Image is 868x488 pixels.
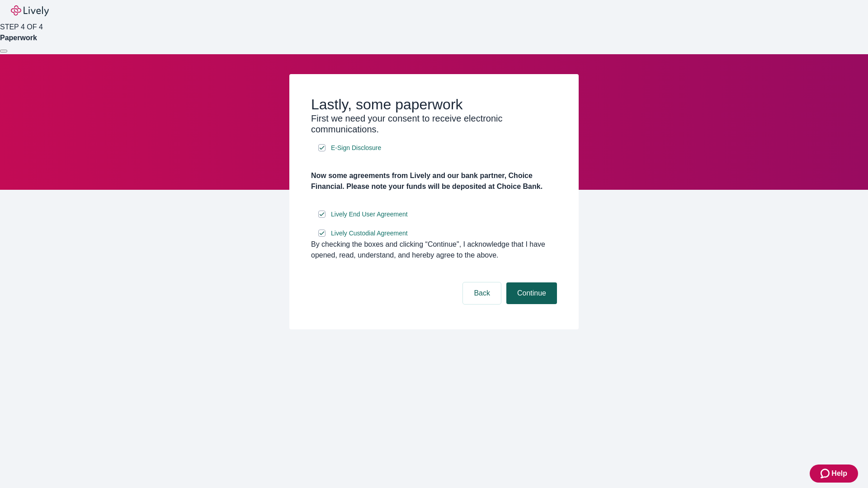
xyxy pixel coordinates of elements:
a: e-sign disclosure document [329,228,410,239]
img: Lively [11,5,49,16]
a: e-sign disclosure document [329,209,410,220]
h3: First we need your consent to receive electronic communications. [311,113,557,135]
button: Zendesk support iconHelp [810,465,858,483]
span: E-Sign Disclosure [331,143,381,153]
button: Continue [506,282,557,304]
span: Help [831,468,847,479]
h4: Now some agreements from Lively and our bank partner, Choice Financial. Please note your funds wi... [311,170,557,192]
a: e-sign disclosure document [329,142,383,154]
h2: Lastly, some paperwork [311,96,557,113]
span: Lively Custodial Agreement [331,229,408,238]
svg: Zendesk support icon [821,468,831,479]
div: By checking the boxes and clicking “Continue", I acknowledge that I have opened, read, understand... [311,239,557,261]
button: Back [463,282,501,304]
span: Lively End User Agreement [331,210,408,219]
